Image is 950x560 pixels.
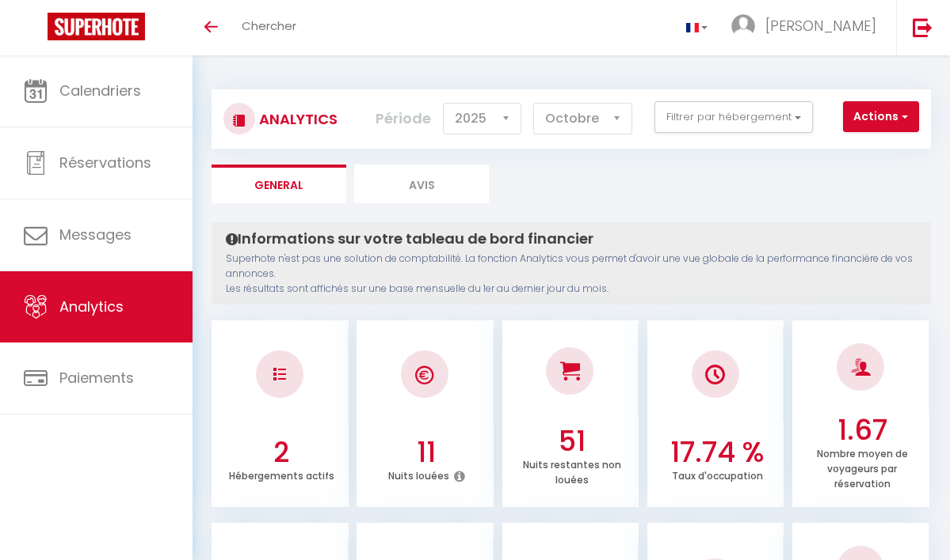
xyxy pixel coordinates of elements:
span: Calendriers [59,81,141,100]
p: Nombre moyen de voyageurs par réservation [817,444,908,490]
span: Paiements [59,368,134,388]
label: Période [376,101,431,136]
p: Nuits restantes non louées [523,455,621,486]
button: Filtrer par hébergement [654,101,813,133]
img: logout [913,17,933,37]
li: General [212,165,346,203]
img: NO IMAGE [273,368,286,380]
h3: 11 [364,436,490,469]
p: Taux d'occupation [672,466,763,482]
span: Chercher [242,17,296,34]
h4: Informations sur votre tableau de bord financier [226,230,917,248]
h3: Analytics [255,101,338,137]
p: Superhote n'est pas une solution de comptabilité. La fonction Analytics vous permet d'avoir une v... [226,252,917,297]
img: Super Booking [48,13,145,40]
img: ... [731,14,755,38]
span: [PERSON_NAME] [765,16,876,36]
h3: 17.74 % [654,436,780,469]
span: Messages [59,225,132,244]
h3: 1.67 [799,414,925,447]
h3: 2 [219,436,345,469]
button: Actions [843,101,919,133]
p: Hébergements actifs [229,466,334,482]
span: Analytics [59,297,124,316]
p: Nuits louées [388,466,449,482]
span: Réservations [59,153,151,172]
h3: 51 [509,425,635,458]
li: Avis [354,165,489,203]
